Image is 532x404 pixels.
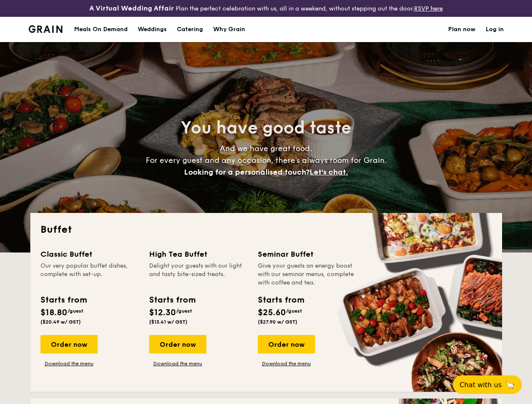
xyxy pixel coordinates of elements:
a: Download the menu [40,360,98,367]
span: /guest [286,308,302,314]
a: RSVP here [414,5,443,12]
a: Meals On Demand [69,17,133,42]
a: Why Grain [208,17,250,42]
div: Order now [149,335,206,353]
span: Chat with us [460,381,502,389]
span: /guest [67,308,83,314]
div: Starts from [258,294,304,306]
span: Let's chat. [310,167,348,177]
span: ($20.49 w/ GST) [40,319,81,325]
span: ($27.90 w/ GST) [258,319,297,325]
a: Log in [486,17,504,42]
div: Delight your guests with our light and tasty bite-sized treats. [149,262,248,287]
span: ($13.41 w/ GST) [149,319,187,325]
a: Logotype [29,25,63,33]
div: Meals On Demand [74,17,128,42]
span: Looking for a personalised touch? [184,167,310,177]
span: You have good taste [181,118,351,138]
a: Download the menu [149,360,206,367]
div: Give your guests an energy boost with our seminar menus, complete with coffee and tea. [258,262,356,287]
a: Download the menu [258,360,315,367]
h2: Buffet [40,223,492,237]
img: Grain [29,25,63,33]
div: Order now [258,335,315,353]
div: Our very popular buffet dishes, complete with set-up. [40,262,139,287]
div: Starts from [149,294,195,306]
div: Why Grain [213,17,245,42]
div: Order now [40,335,98,353]
a: Weddings [133,17,172,42]
span: $12.30 [149,308,176,318]
h1: Catering [177,17,203,42]
span: /guest [176,308,192,314]
div: Seminar Buffet [258,248,356,260]
div: Plan the perfect celebration with us, all in a weekend, without stepping out the door. [89,3,444,13]
div: High Tea Buffet [149,248,248,260]
button: Chat with us🦙 [453,375,522,394]
div: Starts from [40,294,86,306]
span: $25.60 [258,308,286,318]
h4: A Virtual Wedding Affair [89,3,174,13]
div: Weddings [138,17,167,42]
span: $18.80 [40,308,67,318]
span: 🦙 [505,380,515,390]
a: Plan now [448,17,476,42]
span: And we have great food. For every guest and any occasion, there’s always room for Grain. [146,144,387,177]
a: Catering [172,17,208,42]
div: Classic Buffet [40,248,139,260]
